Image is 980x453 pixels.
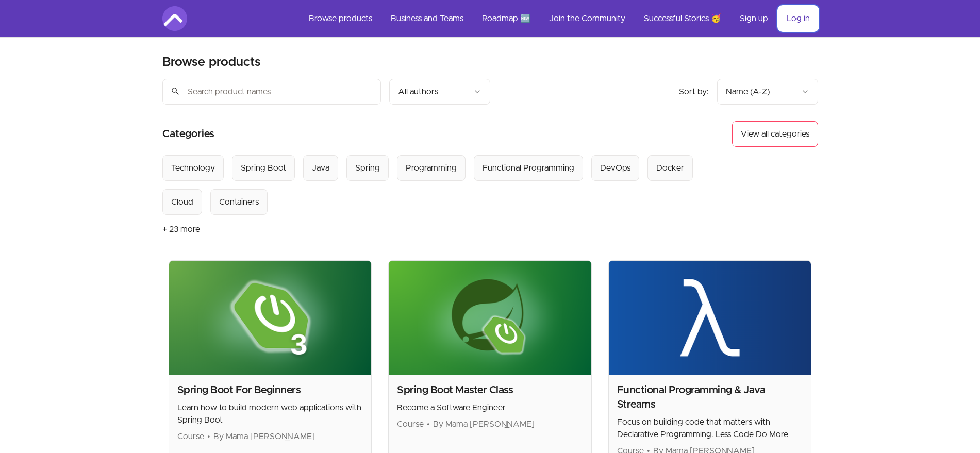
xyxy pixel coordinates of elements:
div: Technology [171,162,215,174]
div: Containers [219,196,259,208]
div: Spring [355,162,380,174]
div: Cloud [171,196,193,208]
span: search [171,84,180,98]
a: Log in [778,6,818,31]
h2: Spring Boot Master Class [397,383,583,397]
div: Java [312,162,329,174]
input: Search product names [162,79,381,105]
img: Product image for Functional Programming & Java Streams [609,261,811,375]
span: Course [177,432,204,441]
nav: Main [301,6,818,31]
div: DevOps [600,162,630,174]
span: • [207,432,210,441]
div: Spring Boot [241,162,286,174]
div: Programming [406,162,457,174]
span: Course [397,420,424,428]
p: Learn how to build modern web applications with Spring Boot [177,401,363,426]
h2: Spring Boot For Beginners [177,383,363,397]
button: Filter by author [389,79,490,105]
span: • [427,420,430,428]
button: Product sort options [717,79,818,105]
button: + 23 more [162,215,200,244]
span: Sort by: [679,88,709,96]
div: Docker [656,162,684,174]
a: Join the Community [541,6,634,31]
p: Focus on building code that matters with Declarative Programming. Less Code Do More [617,416,803,441]
p: Become a Software Engineer [397,401,583,414]
span: By Mama [PERSON_NAME] [433,420,535,428]
h2: Browse products [162,54,261,71]
a: Sign up [732,6,776,31]
img: Amigoscode logo [162,6,187,31]
span: By Mama [PERSON_NAME] [213,432,315,441]
a: Roadmap 🆕 [474,6,539,31]
a: Successful Stories 🥳 [636,6,729,31]
h2: Categories [162,121,214,147]
h2: Functional Programming & Java Streams [617,383,803,412]
a: Business and Teams [383,6,472,31]
a: Browse products [301,6,380,31]
div: Functional Programming [483,162,574,174]
img: Product image for Spring Boot Master Class [389,261,591,375]
img: Product image for Spring Boot For Beginners [169,261,372,375]
button: View all categories [732,121,818,147]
